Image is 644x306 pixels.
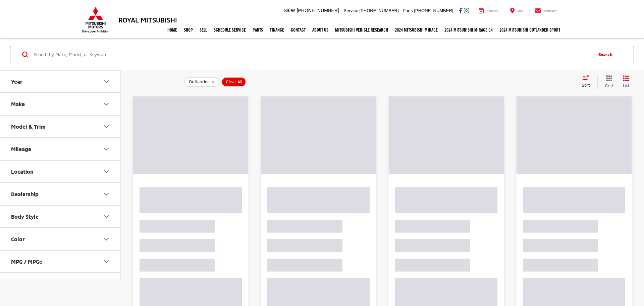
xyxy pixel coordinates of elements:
[530,7,562,14] a: Contact
[0,161,121,182] button: LocationLocation
[210,21,249,38] a: Schedule Service: Opens in a new tab
[441,21,496,38] a: 2024 Mitsubishi Mirage G4
[582,83,590,87] span: Sort
[402,8,413,13] span: Parts
[487,10,498,13] span: Service
[102,168,110,176] div: Location
[605,83,613,89] span: Grid
[80,7,111,33] img: Mitsubishi
[164,21,180,38] a: Home
[11,236,25,242] div: Color
[297,8,339,13] span: [PHONE_NUMBER]
[11,123,46,130] div: Model & Trim
[102,145,110,153] div: Mileage
[459,8,463,13] a: Facebook: Click to visit our Facebook page
[226,79,242,85] span: Clear All
[0,116,121,137] button: Model & TrimModel & Trim
[391,21,441,38] a: 2024 Mitsubishi Mirage
[266,21,287,38] a: Finance
[592,46,622,63] button: Search
[0,206,121,227] button: Body StyleBody Style
[360,8,399,13] span: [PHONE_NUMBER]
[11,258,42,265] div: MPG / MPGe
[344,8,358,13] span: Service
[414,8,453,13] span: [PHONE_NUMBER]
[102,100,110,108] div: Make
[0,138,121,160] button: MileageMileage
[544,10,557,13] span: Contact
[180,21,196,38] a: Shop
[249,21,266,38] a: Parts: Opens in a new tab
[102,190,110,198] div: Dealership
[184,77,219,87] button: remove Outlander
[332,21,391,38] a: Mitsubishi Vehicle Research
[505,7,528,14] a: Map
[464,8,469,13] a: Instagram: Click to visit our Instagram page
[102,78,110,86] div: Year
[284,8,296,13] span: Sales
[118,16,177,24] h3: Royal Mitsubishi
[11,78,22,85] div: Year
[11,168,34,175] div: Location
[287,21,309,38] a: Contact
[221,77,246,87] button: Clear All
[11,213,39,220] div: Body Style
[102,235,110,243] div: Color
[597,75,618,89] button: Grid View
[0,228,121,250] button: ColorColor
[102,123,110,131] div: Model & Trim
[102,258,110,266] div: MPG / MPGe
[11,101,25,107] div: Make
[309,21,332,38] a: About Us
[0,273,121,295] button: Cylinder
[189,79,209,85] span: Outlander
[0,251,121,272] button: MPG / MPGeMPG / MPGe
[0,183,121,205] button: DealershipDealership
[474,7,503,14] a: Service
[33,46,592,62] input: Search by Make, Model, or Keyword
[0,71,121,92] button: YearYear
[102,213,110,221] div: Body Style
[196,21,210,38] a: Sell
[0,93,121,115] button: MakeMake
[496,21,563,38] a: 2024 Mitsubishi Outlander SPORT
[11,146,31,152] div: Mileage
[11,191,39,197] div: Dealership
[623,83,630,88] span: List
[518,10,523,13] span: Map
[618,75,635,89] button: List View
[579,75,597,88] button: Select sort value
